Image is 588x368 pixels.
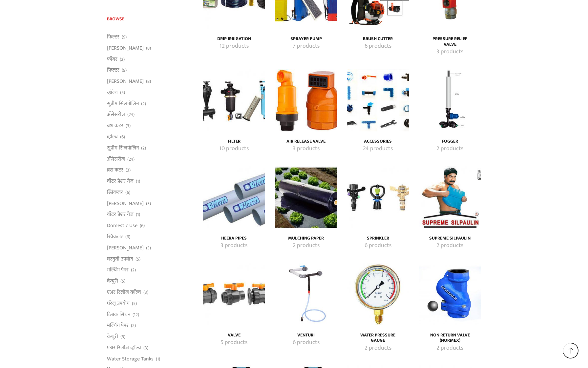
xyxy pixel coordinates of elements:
[210,145,258,153] a: Visit product category Filter
[354,333,402,344] a: Visit product category Water Pressure Gauge
[131,267,136,273] span: (2)
[107,264,129,276] a: मल्चिंग पेपर
[120,89,125,96] span: (5)
[127,111,135,118] span: (24)
[107,120,123,131] a: ब्रश कटर
[210,241,258,250] a: Visit product category Heera Pipes
[210,333,258,338] h4: Valve
[125,189,130,196] span: (6)
[419,263,481,325] img: Non Return Valve (Normex)
[436,344,463,353] mark: 2 products
[426,236,474,241] h4: Supreme Silpaulin
[107,309,130,320] a: ठिबक सिंचन
[132,300,137,307] span: (5)
[220,42,249,51] mark: 12 products
[146,78,151,85] span: (8)
[210,42,258,51] a: Visit product category Drip Irrigation
[275,69,337,131] img: Air Release Valve
[146,245,151,251] span: (3)
[107,276,118,287] a: वेन्चुरी
[107,15,124,23] span: Browse
[282,36,330,42] a: Visit product category Sprayer pump
[419,166,481,228] a: Visit product category Supreme Silpaulin
[143,345,148,351] span: (3)
[107,109,125,120] a: अ‍ॅसेसरीज
[419,263,481,325] a: Visit product category Non Return Valve (Normex)
[141,145,146,151] span: (2)
[203,166,265,228] a: Visit product category Heera Pipes
[426,145,474,153] a: Visit product category Fogger
[146,45,151,52] span: (8)
[426,48,474,56] a: Visit product category Pressure Relief Valve
[143,289,148,296] span: (3)
[203,263,265,325] img: Valve
[107,353,154,364] a: Water Storage Tanks
[107,320,129,331] a: मल्चिंग पेपर
[436,145,463,153] mark: 2 products
[126,123,131,129] span: (3)
[122,34,127,40] span: (9)
[107,242,144,253] a: [PERSON_NAME]
[426,241,474,250] a: Visit product category Supreme Silpaulin
[275,166,337,228] a: Visit product category Mulching Paper
[282,333,330,338] h4: Venturi
[107,231,123,242] a: स्प्रिंकलर
[354,139,402,144] h4: Accessories
[107,33,119,42] a: फिल्टर
[426,36,474,47] a: Visit product category Pressure Relief Valve
[210,139,258,144] h4: Filter
[363,145,393,153] mark: 24 products
[107,131,118,143] a: व्हाॅल्व
[136,211,140,218] span: (1)
[210,36,258,42] h4: Drip Irrigation
[282,338,330,347] a: Visit product category Venturi
[354,241,402,250] a: Visit product category Sprinkler
[282,36,330,42] h4: Sprayer pump
[275,166,337,228] img: Mulching Paper
[156,356,160,362] span: (1)
[354,344,402,353] a: Visit product category Water Pressure Gauge
[107,253,133,264] a: घरगुती उपयोग
[107,287,141,298] a: एअर रिलीज व्हाॅल्व
[107,76,144,87] a: [PERSON_NAME]
[210,236,258,241] h4: Heera Pipes
[426,236,474,241] a: Visit product category Supreme Silpaulin
[354,42,402,51] a: Visit product category Brush Cutter
[127,156,135,163] span: (24)
[365,42,391,51] mark: 6 products
[107,176,134,187] a: वॉटर प्रेशर गेज
[354,139,402,144] a: Visit product category Accessories
[354,36,402,42] a: Visit product category Brush Cutter
[107,209,134,220] a: वॉटर प्रेशर गेज
[125,234,130,240] span: (6)
[107,342,141,353] a: एअर रिलीज व्हाॅल्व
[293,338,320,347] mark: 6 products
[293,145,320,153] mark: 3 products
[107,165,123,176] a: ब्रश कटर
[426,333,474,344] h4: Non Return Valve (Normex)
[436,48,463,56] mark: 3 products
[426,139,474,144] a: Visit product category Fogger
[354,36,402,42] h4: Brush Cutter
[293,241,320,250] mark: 2 products
[210,333,258,338] a: Visit product category Valve
[347,263,409,325] img: Water Pressure Gauge
[107,65,119,76] a: फिल्टर
[347,166,409,228] a: Visit product category Sprinkler
[107,220,137,231] a: Domestic Use
[419,166,481,228] img: Supreme Silpaulin
[107,198,144,209] a: [PERSON_NAME]
[133,311,139,318] span: (12)
[107,42,144,54] a: [PERSON_NAME]
[419,69,481,131] a: Visit product category Fogger
[210,36,258,42] a: Visit product category Drip Irrigation
[347,263,409,325] a: Visit product category Water Pressure Gauge
[426,333,474,344] a: Visit product category Non Return Valve (Normex)
[354,236,402,241] a: Visit product category Sprinkler
[136,178,140,185] span: (1)
[107,153,125,165] a: अ‍ॅसेसरीज
[203,166,265,228] img: Heera Pipes
[107,298,130,309] a: घरेलू उपयोग
[120,333,125,340] span: (5)
[365,344,391,353] mark: 2 products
